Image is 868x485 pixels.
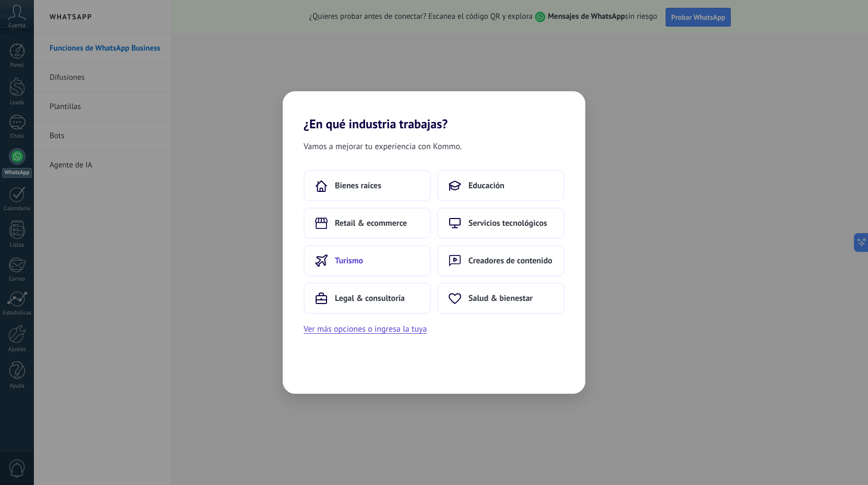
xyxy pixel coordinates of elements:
[304,208,431,239] button: Retail & ecommerce
[304,170,431,201] button: Bienes raíces
[335,293,405,304] span: Legal & consultoría
[468,180,504,191] span: Educación
[468,256,552,266] span: Creadores de contenido
[304,283,431,314] button: Legal & consultoría
[468,218,547,228] span: Servicios tecnológicos
[437,283,564,314] button: Salud & bienestar
[468,293,533,304] span: Salud & bienestar
[437,170,564,201] button: Educación
[335,218,407,228] span: Retail & ecommerce
[335,256,363,266] span: Turismo
[304,322,427,336] button: Ver más opciones o ingresa la tuya
[304,245,431,276] button: Turismo
[437,245,564,276] button: Creadores de contenido
[304,140,462,153] span: Vamos a mejorar tu experiencia con Kommo.
[335,180,381,191] span: Bienes raíces
[437,208,564,239] button: Servicios tecnológicos
[283,91,585,131] h2: ¿En qué industria trabajas?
